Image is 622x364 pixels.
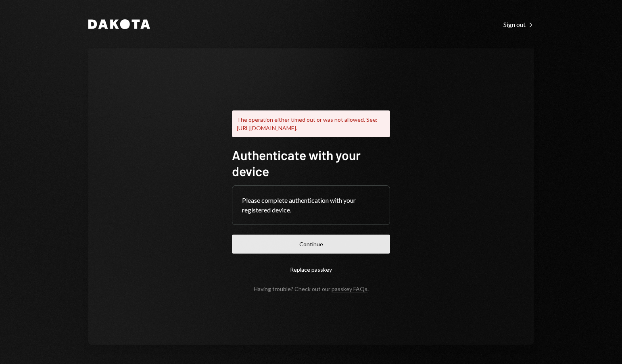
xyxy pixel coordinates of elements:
[254,285,369,292] div: Having trouble? Check out our .
[503,21,534,29] div: Sign out
[503,20,534,29] a: Sign out
[232,110,390,137] div: The operation either timed out or was not allowed. See: [URL][DOMAIN_NAME].
[232,147,390,179] h1: Authenticate with your device
[232,235,390,254] button: Continue
[332,285,367,293] a: passkey FAQs
[242,196,380,215] div: Please complete authentication with your registered device.
[232,260,390,279] button: Replace passkey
